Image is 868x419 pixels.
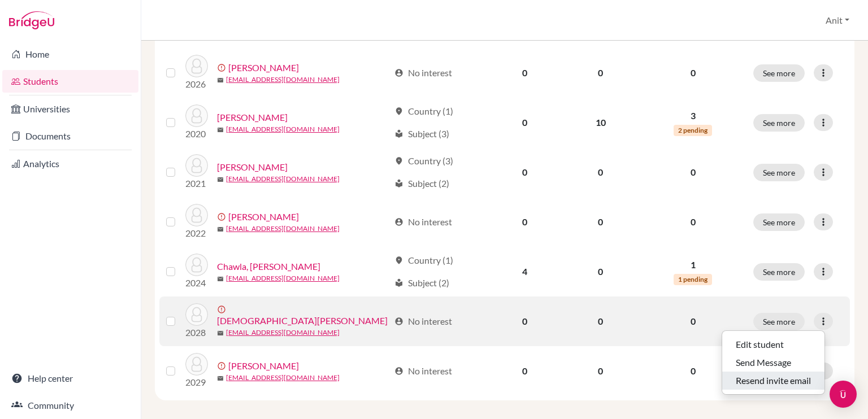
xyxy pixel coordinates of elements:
[9,11,54,29] img: Bridge-U
[2,152,138,175] a: Analytics
[217,226,224,233] span: mail
[226,124,340,134] a: [EMAIL_ADDRESS][DOMAIN_NAME]
[185,276,208,290] p: 2024
[753,213,805,231] button: See more
[217,276,224,282] span: mail
[217,361,228,370] span: error_outline
[394,129,403,138] span: local_library
[185,226,208,240] p: 2022
[217,176,224,183] span: mail
[185,104,208,127] img: Aery, Aditya
[394,127,449,141] div: Subject (3)
[394,177,449,190] div: Subject (2)
[674,125,712,136] span: 2 pending
[646,165,740,179] p: 0
[646,258,740,272] p: 1
[394,68,403,77] span: account_circle
[228,210,299,224] a: [PERSON_NAME]
[217,330,224,337] span: mail
[394,364,452,378] div: No interest
[226,373,340,383] a: [EMAIL_ADDRESS][DOMAIN_NAME]
[185,177,208,190] p: 2021
[394,256,403,265] span: location_on
[722,372,824,390] button: Resend invite email
[394,66,452,80] div: No interest
[217,126,224,133] span: mail
[562,147,640,197] td: 0
[394,366,403,376] span: account_circle
[226,75,340,85] a: [EMAIL_ADDRESS][DOMAIN_NAME]
[562,247,640,296] td: 0
[394,154,453,168] div: Country (3)
[185,254,208,276] img: Chawla, Aditya Vardhan
[217,160,288,174] a: [PERSON_NAME]
[228,61,299,75] a: [PERSON_NAME]
[185,326,208,339] p: 2028
[753,263,805,281] button: See more
[226,273,340,283] a: [EMAIL_ADDRESS][DOMAIN_NAME]
[646,364,740,378] p: 0
[488,48,562,98] td: 0
[646,315,740,328] p: 0
[722,335,824,353] button: Edit student
[226,328,340,338] a: [EMAIL_ADDRESS][DOMAIN_NAME]
[674,274,712,285] span: 1 pending
[753,64,805,82] button: See more
[562,197,640,247] td: 0
[488,296,562,346] td: 0
[217,314,388,328] a: [DEMOGRAPHIC_DATA][PERSON_NAME]
[2,70,138,93] a: Students
[2,98,138,120] a: Universities
[646,215,740,229] p: 0
[821,10,854,31] button: Anit
[562,346,640,396] td: 0
[488,247,562,296] td: 4
[562,98,640,147] td: 10
[185,127,208,141] p: 2020
[394,278,403,287] span: local_library
[217,212,228,221] span: error_outline
[488,98,562,147] td: 0
[2,125,138,147] a: Documents
[394,254,453,267] div: Country (1)
[226,174,340,184] a: [EMAIL_ADDRESS][DOMAIN_NAME]
[753,313,805,330] button: See more
[394,215,452,229] div: No interest
[562,296,640,346] td: 0
[185,376,208,389] p: 2029
[217,375,224,382] span: mail
[185,154,208,177] img: Bedi, Aditya
[217,77,224,84] span: mail
[488,346,562,396] td: 0
[753,114,805,132] button: See more
[394,156,403,165] span: location_on
[394,104,453,118] div: Country (1)
[394,317,403,326] span: account_circle
[753,164,805,181] button: See more
[217,305,228,314] span: error_outline
[226,224,340,234] a: [EMAIL_ADDRESS][DOMAIN_NAME]
[394,107,403,116] span: location_on
[646,66,740,80] p: 0
[228,359,299,373] a: [PERSON_NAME]
[185,353,208,376] img: Talwar, Aditya
[185,303,208,326] img: Jain, Aditya
[488,147,562,197] td: 0
[217,63,228,72] span: error_outline
[2,43,138,66] a: Home
[830,381,857,408] div: Open Intercom Messenger
[562,48,640,98] td: 0
[646,109,740,123] p: 3
[217,260,320,273] a: Chawla, [PERSON_NAME]
[722,353,824,372] button: Send Message
[185,55,208,77] img: Aditya, Aditya
[394,179,403,188] span: local_library
[394,315,452,328] div: No interest
[394,276,449,290] div: Subject (2)
[185,204,208,226] img: Chahal, Aditya
[217,111,288,124] a: [PERSON_NAME]
[488,197,562,247] td: 0
[2,367,138,390] a: Help center
[185,77,208,91] p: 2026
[2,394,138,417] a: Community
